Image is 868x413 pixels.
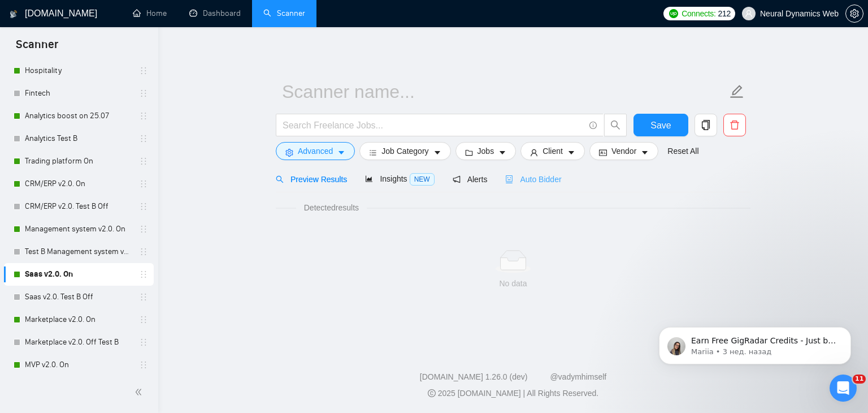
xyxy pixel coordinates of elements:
span: folder [465,148,473,157]
button: settingAdvancedcaret-down [276,142,355,160]
a: Test B Management system v2.0. Off [25,240,132,263]
span: Advanced [298,145,333,157]
img: upwork-logo.png [669,9,678,18]
span: holder [139,134,148,143]
span: holder [139,338,148,347]
span: caret-down [641,148,649,157]
a: CRM/ERP v2.0. On [25,173,132,195]
span: Auto Bidder [505,175,561,184]
iframe: Intercom live chat [830,375,857,402]
button: userClientcaret-down [520,142,585,160]
span: double-left [134,386,146,398]
button: Save [633,114,688,136]
span: copy [695,120,717,130]
a: dashboardDashboard [189,8,241,18]
button: idcardVendorcaret-down [589,142,658,160]
span: area-chart [365,175,373,183]
span: Job Category [381,145,428,157]
a: setting [845,9,863,18]
button: copy [695,114,717,136]
a: Management system v2.0. On [25,218,132,240]
a: [DOMAIN_NAME] 1.26.0 (dev) [420,372,528,381]
a: Analytics boost on 25.07 [25,105,132,127]
a: Saas v2.0. Test B Off [25,286,132,308]
button: barsJob Categorycaret-down [359,142,450,160]
a: Fintech [25,82,132,105]
span: Preview Results [276,175,347,184]
span: holder [139,270,148,279]
div: No data [285,277,741,290]
span: bars [369,148,377,157]
span: setting [285,148,293,157]
span: holder [139,111,148,121]
a: Analytics Test B [25,127,132,150]
a: homeHome [133,8,167,18]
div: 2025 [DOMAIN_NAME] | All Rights Reserved. [167,388,859,399]
iframe: Intercom notifications сообщение [642,303,868,382]
span: search [276,175,284,183]
span: Insights [365,174,434,183]
span: Save [650,118,671,132]
span: NEW [410,173,435,186]
a: Reset All [667,145,698,157]
span: notification [453,175,461,183]
span: user [745,10,753,18]
button: search [604,114,627,136]
a: Hospitality [25,59,132,82]
a: Saas v2.0. On [25,263,132,286]
span: holder [139,202,148,211]
a: @vadymhimself [550,372,606,381]
span: info-circle [589,122,597,129]
a: MVP v2.0. On [25,354,132,376]
button: delete [723,114,746,136]
span: robot [505,175,513,183]
span: 11 [853,375,866,384]
span: caret-down [498,148,506,157]
input: Search Freelance Jobs... [283,118,584,132]
span: Alerts [453,175,488,184]
span: 212 [718,7,731,20]
a: searchScanner [263,8,305,18]
span: Detected results [296,201,367,214]
span: search [605,120,626,130]
span: holder [139,225,148,234]
span: delete [724,120,745,130]
span: Scanner [7,36,67,60]
span: Jobs [478,145,494,157]
span: holder [139,360,148,369]
a: Trading platform On [25,150,132,173]
a: Marketplace v2.0. Off Test B [25,331,132,354]
span: user [530,148,538,157]
span: copyright [428,389,436,397]
span: holder [139,157,148,166]
span: caret-down [567,148,575,157]
span: idcard [599,148,607,157]
span: Connects: [682,7,715,20]
span: caret-down [433,148,441,157]
span: holder [139,247,148,256]
span: edit [730,84,744,99]
span: holder [139,179,148,188]
span: holder [139,66,148,75]
span: caret-down [337,148,345,157]
span: holder [139,89,148,98]
input: Scanner name... [282,78,727,106]
span: Client [542,145,563,157]
button: setting [845,5,863,23]
span: Vendor [611,145,636,157]
button: folderJobscaret-down [455,142,517,160]
a: Marketplace v2.0. On [25,308,132,331]
a: CRM/ERP v2.0. Test B Off [25,195,132,218]
span: setting [846,9,863,18]
span: holder [139,315,148,324]
img: logo [10,5,18,23]
span: holder [139,292,148,302]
